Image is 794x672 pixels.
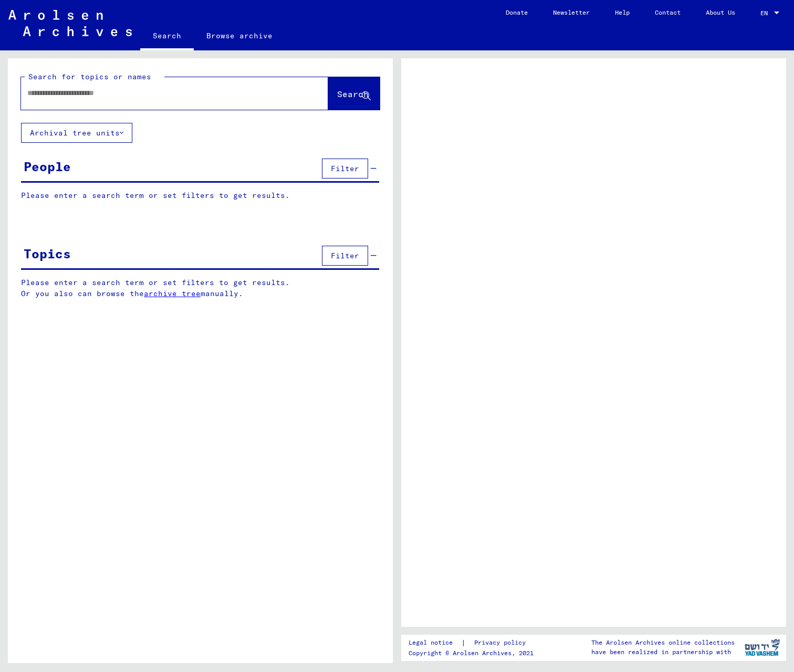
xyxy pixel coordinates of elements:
button: Search [328,77,380,110]
div: People [24,157,71,176]
img: Arolsen_neg.svg [8,10,132,36]
p: Copyright © Arolsen Archives, 2021 [409,648,538,658]
a: Privacy policy [466,637,538,648]
div: | [409,637,538,648]
span: EN [760,9,772,17]
mat-label: Search for topics or names [28,72,151,81]
p: The Arolsen Archives online collections [591,638,735,647]
span: Filter [331,164,359,173]
button: Filter [322,159,368,178]
p: Please enter a search term or set filters to get results. [21,190,379,201]
p: have been realized in partnership with [591,647,735,657]
a: Legal notice [409,637,461,648]
button: Archival tree units [21,123,132,143]
button: Filter [322,246,368,266]
a: archive tree [144,289,201,298]
a: Search [140,23,194,50]
a: Browse archive [194,23,285,48]
img: yv_logo.png [743,634,782,660]
span: Search [337,89,369,99]
p: Please enter a search term or set filters to get results. Or you also can browse the manually. [21,277,380,299]
span: Filter [331,251,359,260]
div: Topics [24,244,71,263]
